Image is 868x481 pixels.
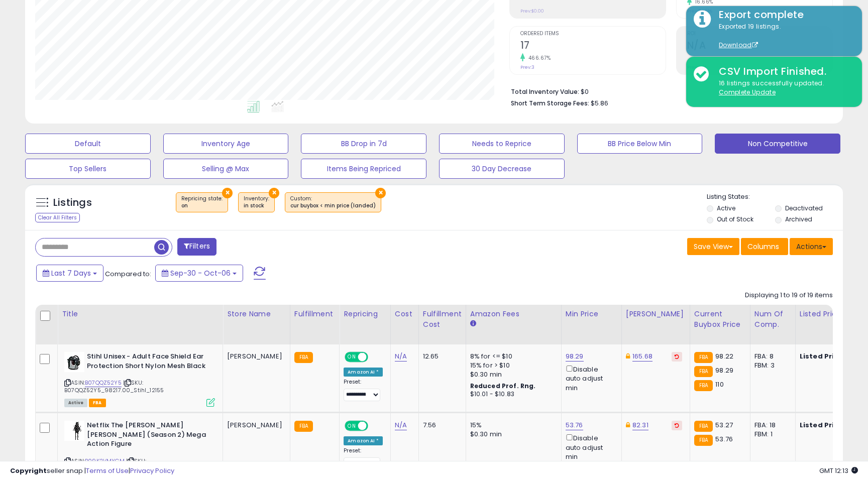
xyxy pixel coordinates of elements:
[800,351,845,361] b: Listed Price:
[470,370,554,379] div: $0.30 min
[301,134,426,154] button: BB Drop in 7d
[85,379,122,387] a: B07QQZ52Y5
[181,195,223,210] span: Repricing state :
[566,432,614,461] div: Disable auto adjust min
[511,85,825,97] li: $0
[244,195,269,210] span: Inventory :
[344,436,383,445] div: Amazon AI *
[439,159,565,179] button: 30 Day Decrease
[87,421,209,451] b: Netflix The [PERSON_NAME] [PERSON_NAME] (Season 2) Mega Action Figure
[790,238,833,255] button: Actions
[715,380,723,389] span: 110
[439,134,565,154] button: Needs to Reprice
[163,134,289,154] button: Inventory Age
[222,188,233,198] button: ×
[717,204,735,212] label: Active
[423,309,462,330] div: Fulfillment Cost
[470,430,554,439] div: $0.30 min
[346,422,358,430] span: ON
[64,421,84,441] img: 31keQY89M3L._SL40_.jpg
[344,379,383,401] div: Preset:
[290,195,376,210] span: Custom:
[244,202,269,209] div: in stock
[566,364,614,393] div: Disable auto adjust min
[719,41,758,49] a: Download
[35,213,80,222] div: Clear All Filters
[53,196,92,210] h5: Listings
[64,352,215,406] div: ASIN:
[754,421,788,430] div: FBA: 18
[290,202,376,209] div: cur buybox < min price (landed)
[715,351,733,361] span: 98.22
[470,319,476,328] small: Amazon Fees.
[511,99,589,107] b: Short Term Storage Fees:
[470,390,554,399] div: $10.01 - $10.83
[719,88,776,96] u: Complete Update
[694,309,746,330] div: Current Buybox Price
[715,420,733,430] span: 53.27
[470,382,536,390] b: Reduced Prof. Rng.
[470,361,554,370] div: 15% for > $10
[511,87,579,96] b: Total Inventory Value:
[566,420,583,430] a: 53.76
[717,215,753,223] label: Out of Stock
[294,309,335,319] div: Fulfillment
[130,466,174,475] a: Privacy Policy
[25,134,151,154] button: Default
[694,352,713,363] small: FBA
[745,291,833,300] div: Displaying 1 to 19 of 19 items
[36,265,103,282] button: Last 7 Days
[170,268,231,278] span: Sep-30 - Oct-06
[181,202,223,209] div: on
[470,309,557,319] div: Amazon Fees
[785,204,823,212] label: Deactivated
[395,351,407,362] a: N/A
[754,309,791,330] div: Num of Comp.
[10,466,47,475] strong: Copyright
[105,269,151,279] span: Compared to:
[819,466,858,475] span: 2025-10-14 12:13 GMT
[87,352,209,373] b: Stihl Unisex - Adult Face Shield Ear Protection Short Nylon Mesh Black
[711,8,854,22] div: Export complete
[10,466,174,476] div: seller snap | |
[525,54,551,62] small: 466.67%
[344,368,383,377] div: Amazon AI *
[687,8,712,14] small: Prev: 24.61%
[163,159,289,179] button: Selling @ Max
[520,64,534,70] small: Prev: 3
[800,420,845,430] b: Listed Price:
[577,134,703,154] button: BB Price Below Min
[301,159,426,179] button: Items Being Repriced
[632,351,653,362] a: 165.68
[86,466,129,475] a: Terms of Use
[626,309,686,319] div: [PERSON_NAME]
[694,380,713,391] small: FBA
[395,309,414,319] div: Cost
[747,242,779,252] span: Columns
[423,352,458,361] div: 12.65
[520,8,544,14] small: Prev: $0.00
[395,420,407,430] a: N/A
[566,351,584,362] a: 98.29
[520,40,666,53] h2: 17
[227,421,282,430] div: [PERSON_NAME]
[423,421,458,430] div: 7.56
[89,399,106,407] span: FBA
[754,361,788,370] div: FBM: 3
[694,421,713,432] small: FBA
[227,352,282,361] div: [PERSON_NAME]
[785,215,812,223] label: Archived
[711,22,854,50] div: Exported 19 listings.
[155,265,243,282] button: Sep-30 - Oct-06
[715,366,733,375] span: 98.29
[687,238,739,255] button: Save View
[707,192,842,202] p: Listing States:
[62,309,219,319] div: Title
[754,430,788,439] div: FBM: 1
[715,434,733,444] span: 53.76
[227,309,286,319] div: Store Name
[367,353,383,362] span: OFF
[25,159,151,179] button: Top Sellers
[632,420,648,430] a: 82.31
[694,435,713,446] small: FBA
